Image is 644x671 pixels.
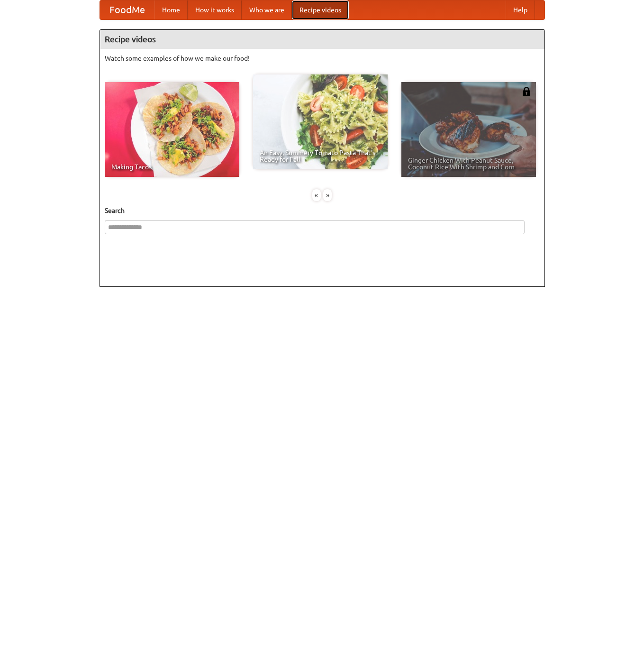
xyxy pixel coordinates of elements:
span: An Easy, Summery Tomato Pasta That's Ready for Fall [260,149,381,163]
h4: Recipe videos [100,30,544,49]
div: » [323,189,332,201]
a: Home [154,0,188,19]
img: 483408.png [522,87,531,96]
a: Recipe videos [292,0,349,19]
a: Help [506,0,535,19]
p: Watch some examples of how we make our food! [105,54,540,63]
div: « [312,189,321,201]
a: How it works [188,0,242,19]
a: An Easy, Summery Tomato Pasta That's Ready for Fall [253,74,388,169]
a: Making Tacos [105,82,239,177]
a: Who we are [242,0,292,19]
h5: Search [105,206,540,215]
span: Making Tacos [111,164,233,170]
a: FoodMe [100,0,154,19]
